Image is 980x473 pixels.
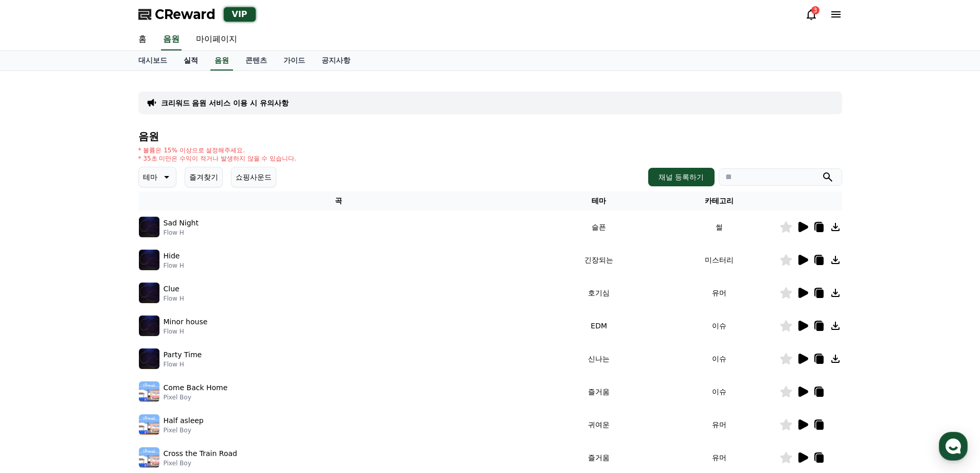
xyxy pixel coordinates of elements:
[539,342,659,375] td: 신나는
[164,284,180,294] p: Clue
[659,342,779,375] td: 이슈
[133,326,198,352] a: 설정
[164,448,237,459] p: Cross the Train Road
[237,51,275,71] a: 콘텐츠
[659,243,779,276] td: 미스터리
[164,349,202,360] p: Party Time
[138,191,539,211] th: 곡
[139,217,159,237] img: music
[224,7,256,22] div: VIP
[659,191,779,211] th: 카테고리
[185,167,223,187] button: 즐겨찾기
[164,426,204,434] p: Pixel Boy
[164,251,180,261] p: Hide
[164,229,199,237] p: Flow H
[138,154,297,163] p: * 35초 미만은 수익이 적거나 발생하지 않을 수 있습니다.
[138,6,216,23] a: CReward
[164,360,202,369] p: Flow H
[159,342,171,350] span: 설정
[94,342,106,351] span: 대화
[539,408,659,441] td: 귀여운
[539,375,659,408] td: 즐거움
[539,191,659,211] th: 테마
[138,146,297,154] p: * 볼륨은 15% 이상으로 설정해주세요.
[139,283,159,303] img: music
[139,250,159,270] img: music
[161,29,182,50] a: 음원
[164,218,199,229] p: Sad Night
[138,131,842,142] h4: 음원
[164,317,208,327] p: Minor house
[164,415,204,426] p: Half asleep
[164,294,184,303] p: Flow H
[138,167,176,187] button: 테마
[164,459,237,467] p: Pixel Boy
[659,276,779,309] td: 유머
[539,243,659,276] td: 긴장되는
[659,375,779,408] td: 이슈
[659,309,779,342] td: 이슈
[164,327,208,336] p: Flow H
[155,6,216,23] span: CReward
[539,211,659,243] td: 슬픈
[130,29,155,50] a: 홈
[313,51,359,71] a: 공지사항
[539,309,659,342] td: EDM
[659,408,779,441] td: 유머
[3,326,68,352] a: 홈
[164,393,228,401] p: Pixel Boy
[130,51,175,71] a: 대시보드
[139,348,159,369] img: music
[139,414,159,435] img: music
[275,51,313,71] a: 가이드
[648,168,714,186] button: 채널 등록하기
[188,29,245,50] a: 마이페이지
[164,261,184,270] p: Flow H
[68,326,133,352] a: 대화
[139,447,159,468] img: music
[805,8,817,21] a: 3
[161,98,289,108] a: 크리워드 음원 서비스 이용 시 유의사항
[231,167,276,187] button: 쇼핑사운드
[164,382,228,393] p: Come Back Home
[659,211,779,243] td: 썰
[139,316,159,336] img: music
[143,170,157,184] p: 테마
[210,51,233,71] a: 음원
[139,381,159,402] img: music
[539,276,659,309] td: 호기심
[811,6,819,14] div: 3
[175,51,206,71] a: 실적
[32,342,39,350] span: 홈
